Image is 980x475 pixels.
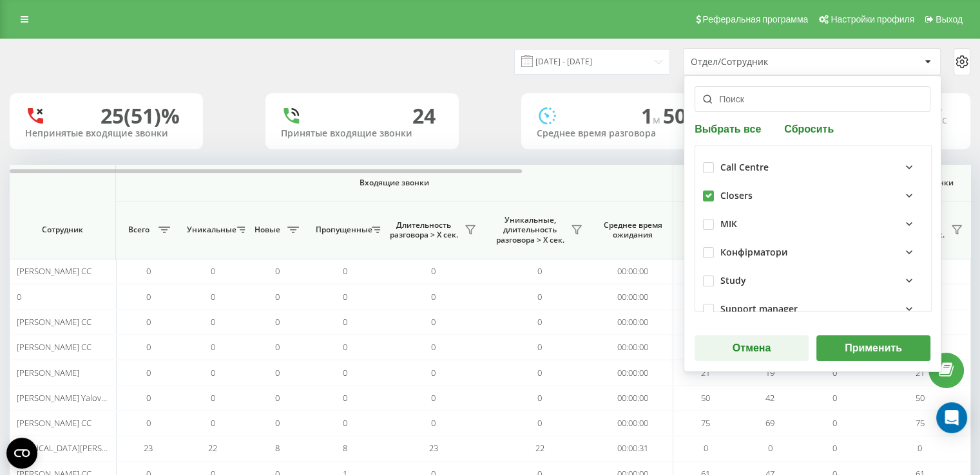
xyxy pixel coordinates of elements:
span: c [942,113,947,127]
span: Всего [680,225,712,235]
span: 0 [832,417,837,429]
div: Среднее время разговора [537,128,699,139]
span: 0 [275,291,280,303]
span: 0 [537,392,542,404]
span: Уникальные [187,225,233,235]
input: Поиск [695,86,930,112]
div: Study [720,275,746,286]
span: 0 [343,341,347,353]
span: 0 [537,341,542,353]
span: 21 [701,367,710,378]
span: 0 [146,291,151,303]
span: 0 [146,367,151,378]
span: 23 [429,442,438,454]
div: Support manager [720,304,798,315]
span: 8 [275,442,280,454]
span: 0 [211,316,215,328]
span: Длительность разговора > Х сек. [387,220,461,240]
td: 00:00:00 [593,259,673,284]
span: [PERSON_NAME] Yalovenko CC [17,392,132,404]
div: 24 [412,104,436,128]
span: 0 [275,316,280,328]
span: Входящие звонки [149,178,639,188]
span: 0 [832,367,837,378]
span: Уникальные, длительность разговора > Х сек. [493,215,567,245]
div: Open Intercom Messenger [936,402,967,433]
span: [MEDICAL_DATA][PERSON_NAME] CC [17,442,155,454]
span: 0 [537,417,542,429]
span: Среднее время ожидания [602,220,663,240]
span: 0 [275,341,280,353]
span: 0 [275,265,280,277]
span: [PERSON_NAME] CC [17,341,91,353]
span: Реферальная программа [702,14,808,24]
button: Сбросить [780,122,838,135]
span: 0 [211,291,215,303]
span: Пропущенные [316,225,368,235]
span: 50 [663,102,691,129]
span: 0 [431,392,436,404]
span: 0 [146,341,151,353]
span: 22 [535,442,544,454]
button: Выбрать все [695,122,765,135]
span: 0 [275,392,280,404]
span: 0 [343,265,347,277]
span: Новые [251,225,283,235]
span: 0 [343,417,347,429]
span: [PERSON_NAME] CC [17,316,91,328]
span: 42 [765,392,774,404]
span: 0 [146,316,151,328]
button: Применить [816,335,930,361]
span: 0 [275,367,280,378]
span: 22 [208,442,217,454]
td: 00:00:31 [593,436,673,461]
span: 0 [768,442,773,454]
span: 0 [431,341,436,353]
td: 00:00:00 [593,386,673,411]
span: 0 [431,367,436,378]
span: 0 [17,291,21,303]
span: 0 [431,291,436,303]
button: Open CMP widget [6,438,37,469]
div: Closers [720,191,753,201]
span: 0 [146,265,151,277]
div: Конфірматори [720,247,788,258]
div: 25 (51)% [101,104,180,128]
div: Call Centre [720,162,769,173]
span: 0 [343,392,347,404]
span: 0 [918,442,922,454]
span: 0 [537,291,542,303]
span: 0 [343,316,347,328]
td: 00:00:00 [593,335,673,360]
td: 00:00:00 [593,310,673,335]
span: 50 [916,392,925,404]
div: Непринятые входящие звонки [25,128,187,139]
span: 0 [431,316,436,328]
span: 0 [275,417,280,429]
span: 0 [832,442,837,454]
span: Выход [936,14,963,24]
span: 50 [701,392,710,404]
span: 0 [211,392,215,404]
span: 0 [343,367,347,378]
span: 0 [537,265,542,277]
span: 21 [916,367,925,378]
span: 0 [211,265,215,277]
span: 0 [146,392,151,404]
span: Сотрудник [21,225,104,235]
span: 0 [211,367,215,378]
span: 0 [832,392,837,404]
span: 1 [641,102,663,129]
span: Настройки профиля [831,14,914,24]
span: [PERSON_NAME] CC [17,265,91,277]
span: 23 [144,442,153,454]
span: 0 [431,417,436,429]
span: 0 [704,442,708,454]
span: 0 [211,417,215,429]
td: 00:00:00 [593,411,673,436]
span: 0 [537,316,542,328]
span: 69 [765,417,774,429]
div: Принятые входящие звонки [281,128,443,139]
span: 0 [537,367,542,378]
span: [PERSON_NAME] [17,367,79,378]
